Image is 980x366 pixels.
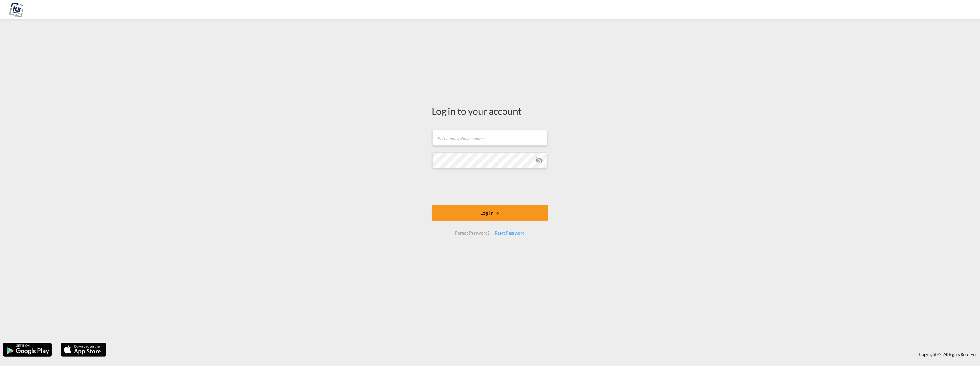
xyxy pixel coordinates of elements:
[492,227,528,239] div: Reset Password
[452,227,492,239] div: Forgot Password?
[3,342,52,357] img: google.png
[535,157,543,164] md-icon: icon-eye-off
[442,174,538,199] iframe: reCAPTCHA
[9,3,23,17] img: 625ebc90a5f611efb2de8361e036ac32.png
[60,342,107,357] img: apple.png
[109,349,980,360] div: Copyright © . All Rights Reserved
[432,205,548,221] button: LOGIN
[432,104,548,117] div: Log in to your account
[432,130,547,146] input: Enter email/phone number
